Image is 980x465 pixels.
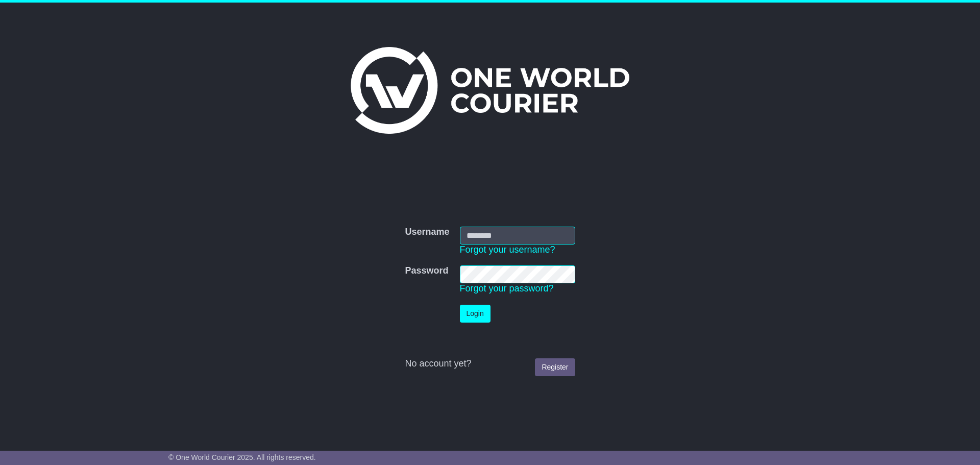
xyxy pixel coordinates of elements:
a: Forgot your password? [460,283,554,293]
div: No account yet? [405,358,575,370]
label: Password [405,265,448,277]
img: One World [351,47,629,134]
a: Register [535,358,575,376]
label: Username [405,227,449,238]
a: Forgot your username? [460,244,555,255]
button: Login [460,305,491,323]
span: © One World Courier 2025. All rights reserved. [168,453,316,461]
